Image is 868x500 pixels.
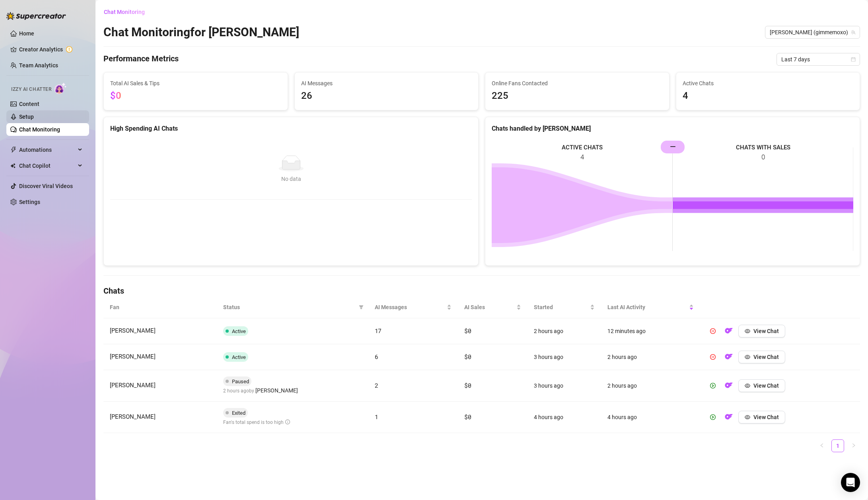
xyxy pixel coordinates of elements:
[745,354,750,360] span: eye
[745,383,750,388] span: eye
[19,101,39,107] a: Content
[722,329,735,336] a: OF
[722,384,735,390] a: OF
[464,327,471,335] span: $0
[601,370,701,402] td: 2 hours ago
[710,328,716,334] span: pause-circle
[492,124,853,133] div: Chats handled by [PERSON_NAME]
[683,79,854,88] span: Active Chats
[19,159,76,172] span: Chat Copilot
[54,82,67,94] img: AI Chatter
[851,30,856,35] span: team
[357,301,365,313] span: filter
[601,344,701,370] td: 2 hours ago
[301,88,472,104] span: 26
[11,86,51,93] span: Izzy AI Chatter
[492,88,663,104] span: 225
[710,354,716,360] span: pause-circle
[464,413,471,421] span: $0
[375,381,378,389] span: 2
[110,79,281,88] span: Total AI Sales & Tips
[223,303,355,312] span: Status
[607,303,688,312] span: Last AI Activity
[527,296,601,318] th: Started
[847,439,860,452] li: Next Page
[103,53,179,66] h4: Performance Metrics
[232,328,246,334] span: Active
[851,443,856,448] span: right
[110,90,121,101] span: $0
[10,147,17,153] span: thunderbolt
[232,410,245,416] span: Exited
[722,411,735,424] button: OF
[815,439,828,452] button: left
[601,296,701,318] th: Last AI Activity
[738,411,785,424] button: View Chat
[725,381,733,389] img: OF
[375,353,378,361] span: 6
[255,386,298,395] span: [PERSON_NAME]
[722,325,735,337] button: OF
[832,440,844,452] a: 1
[753,328,779,334] span: View Chat
[464,303,515,312] span: AI Sales
[753,414,779,420] span: View Chat
[738,351,785,363] button: View Chat
[103,6,151,18] button: Chat Monitoring
[753,354,779,360] span: View Chat
[725,327,733,335] img: OF
[683,88,854,104] span: 4
[815,439,828,452] li: Previous Page
[110,413,156,420] span: [PERSON_NAME]
[103,285,860,296] h4: Chats
[841,473,860,492] div: Open Intercom Messenger
[375,327,381,335] span: 17
[19,126,60,133] a: Chat Monitoring
[458,296,527,318] th: AI Sales
[368,296,458,318] th: AI Messages
[19,114,34,120] a: Setup
[375,303,445,312] span: AI Messages
[738,379,785,392] button: View Chat
[301,79,472,88] span: AI Messages
[710,414,716,420] span: play-circle
[285,420,290,424] span: info-circle
[710,383,716,388] span: play-circle
[104,9,145,15] span: Chat Monitoring
[464,381,471,389] span: $0
[464,353,471,361] span: $0
[851,57,856,62] span: calendar
[722,351,735,363] button: OF
[19,183,73,189] a: Discover Viral Videos
[725,413,733,421] img: OF
[10,163,16,169] img: Chat Copilot
[722,416,735,422] a: OF
[110,353,156,360] span: [PERSON_NAME]
[232,378,249,384] span: Paused
[527,318,601,344] td: 2 hours ago
[745,414,750,420] span: eye
[753,382,779,389] span: View Chat
[722,355,735,362] a: OF
[601,318,701,344] td: 12 minutes ago
[110,382,156,389] span: [PERSON_NAME]
[19,143,76,156] span: Automations
[110,327,156,334] span: [PERSON_NAME]
[19,30,34,37] a: Home
[223,420,290,425] span: Fan's total spend is too high
[722,379,735,392] button: OF
[6,12,66,20] img: logo-BBDzfeDw.svg
[831,439,844,452] li: 1
[103,25,299,40] h2: Chat Monitoring for [PERSON_NAME]
[492,79,663,88] span: Online Fans Contacted
[527,370,601,402] td: 3 hours ago
[110,124,472,133] div: High Spending AI Chats
[527,344,601,370] td: 3 hours ago
[819,443,824,448] span: left
[738,325,785,337] button: View Chat
[375,413,378,421] span: 1
[527,402,601,433] td: 4 hours ago
[118,175,464,183] div: No data
[19,62,58,69] a: Team Analytics
[359,305,364,310] span: filter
